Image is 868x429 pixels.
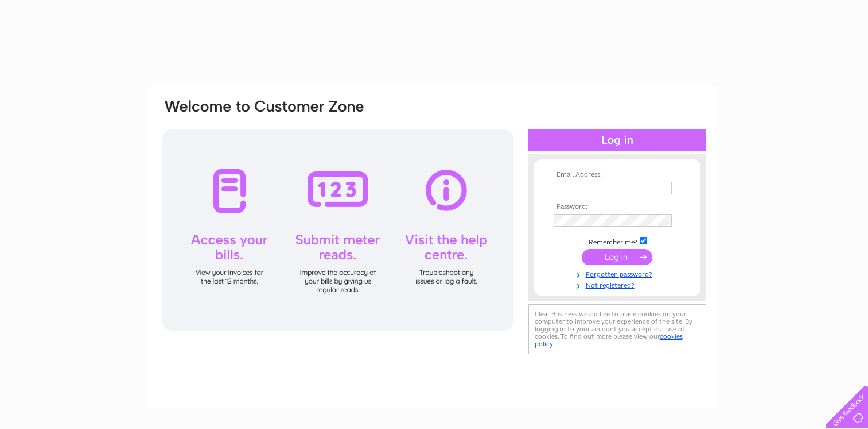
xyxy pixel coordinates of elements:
[551,171,684,179] th: Email Address:
[528,304,706,354] div: Clear Business would like to place cookies on your computer to improve your experience of the sit...
[551,203,684,211] th: Password:
[554,268,684,279] a: Forgotten password?
[551,235,684,247] td: Remember me?
[535,332,683,348] a: cookies policy
[582,249,652,265] input: Submit
[554,279,684,290] a: Not registered?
